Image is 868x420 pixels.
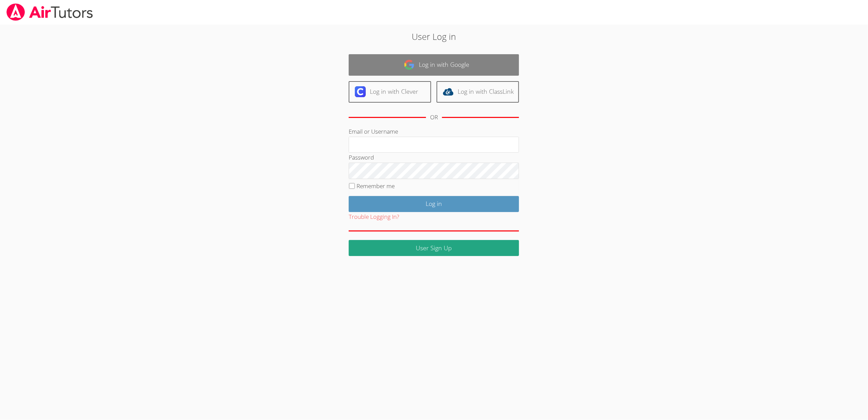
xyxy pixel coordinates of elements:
a: User Sign Up [349,240,519,256]
a: Log in with Google [349,54,519,76]
div: OR [430,112,438,122]
label: Email or Username [349,127,398,135]
a: Log in with ClassLink [437,81,519,103]
a: Log in with Clever [349,81,431,103]
label: Remember me [357,182,395,190]
h2: User Log in [200,30,668,43]
button: Trouble Logging In? [349,212,399,222]
img: clever-logo-6eab21bc6e7a338710f1a6ff85c0baf02591cd810cc4098c63d3a4b26e2feb20.svg [355,86,366,97]
img: classlink-logo-d6bb404cc1216ec64c9a2012d9dc4662098be43eaf13dc465df04b49fa7ab582.svg [443,86,454,97]
img: google-logo-50288ca7cdecda66e5e0955fdab243c47b7ad437acaf1139b6f446037453330a.svg [404,59,415,70]
img: airtutors_banner-c4298cdbf04f3fff15de1276eac7730deb9818008684d7c2e4769d2f7ddbe033.png [6,3,94,21]
input: Log in [349,196,519,212]
label: Password [349,153,374,161]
